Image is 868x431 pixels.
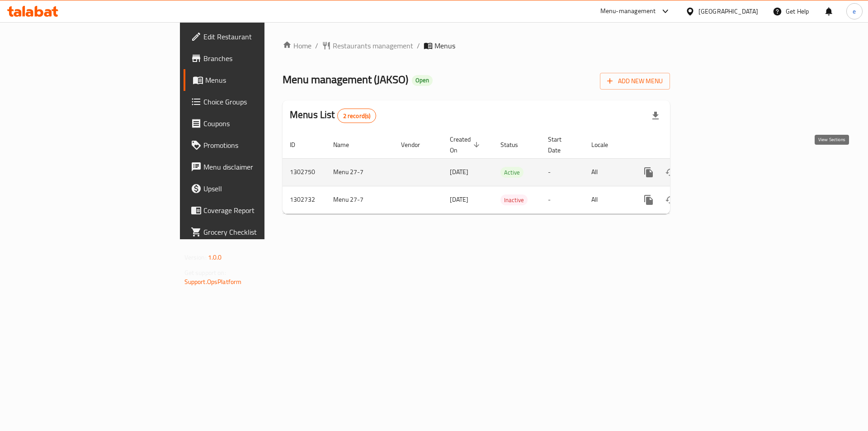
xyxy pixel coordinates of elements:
[631,131,732,159] th: Actions
[184,221,325,243] a: Grocery Checklist
[584,186,631,213] td: All
[184,199,325,221] a: Coverage Report
[600,6,656,17] div: Menu-management
[184,251,207,263] span: Version:
[203,53,318,64] span: Branches
[450,194,468,205] span: [DATE]
[326,186,394,213] td: Menu 27-7
[184,134,325,156] a: Promotions
[184,178,325,199] a: Upsell
[184,47,325,69] a: Branches
[541,158,584,186] td: -
[283,131,732,214] table: enhanced table
[541,186,584,213] td: -
[417,40,420,51] li: /
[338,112,376,120] span: 2 record(s)
[203,183,318,194] span: Upsell
[333,40,413,51] span: Restaurants management
[434,40,455,51] span: Menus
[500,139,530,150] span: Status
[203,96,318,107] span: Choice Groups
[412,75,433,86] div: Open
[333,139,361,150] span: Name
[698,6,758,16] div: [GEOGRAPHIC_DATA]
[500,194,528,205] div: Inactive
[203,227,318,237] span: Grocery Checklist
[203,161,318,172] span: Menu disclaimer
[645,105,666,127] div: Export file
[500,195,528,205] span: Inactive
[203,140,318,151] span: Promotions
[203,205,318,216] span: Coverage Report
[548,134,573,156] span: Start Date
[638,189,660,211] button: more
[584,158,631,186] td: All
[660,189,681,211] button: Change Status
[203,31,318,42] span: Edit Restaurant
[337,109,377,123] div: Total records count
[184,276,242,288] a: Support.OpsPlatform
[208,251,222,263] span: 1.0.0
[205,75,318,85] span: Menus
[184,113,325,134] a: Coupons
[450,134,482,156] span: Created On
[401,139,432,150] span: Vendor
[326,158,394,186] td: Menu 27-7
[591,139,620,150] span: Locale
[607,76,663,87] span: Add New Menu
[660,161,681,183] button: Change Status
[853,6,856,16] span: e
[184,69,325,91] a: Menus
[290,108,376,123] h2: Menus List
[450,166,468,178] span: [DATE]
[283,69,408,90] span: Menu management ( JAKSO )
[322,40,413,51] a: Restaurants management
[500,167,524,178] span: Active
[290,139,307,150] span: ID
[283,40,670,51] nav: breadcrumb
[412,76,433,84] span: Open
[184,156,325,178] a: Menu disclaimer
[184,267,226,279] span: Get support on:
[184,91,325,113] a: Choice Groups
[184,26,325,47] a: Edit Restaurant
[600,73,670,90] button: Add New Menu
[203,118,318,129] span: Coupons
[638,161,660,183] button: more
